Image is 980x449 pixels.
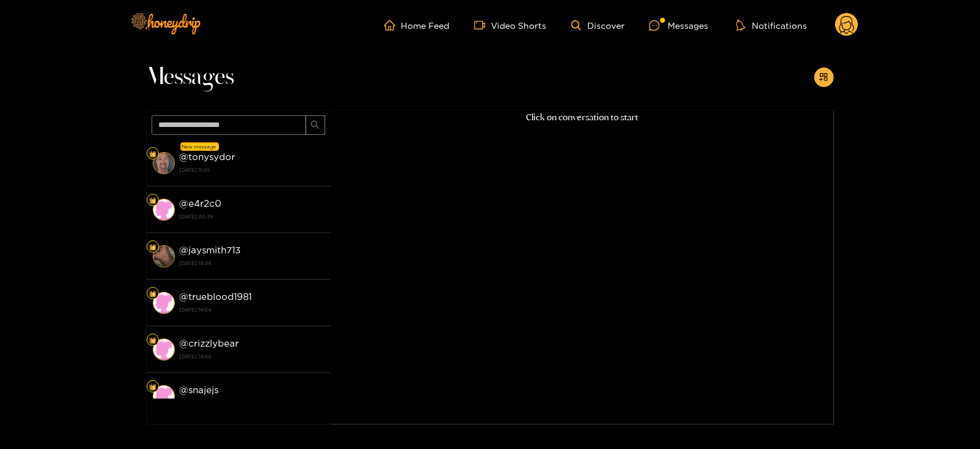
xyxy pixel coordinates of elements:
[149,150,156,158] img: Fan Level
[474,20,492,31] span: video-camera
[571,20,625,31] a: Discover
[649,18,708,33] div: Messages
[153,245,175,267] img: conversation
[180,211,325,222] strong: [DATE] 00:38
[153,199,175,221] img: conversation
[180,152,236,162] strong: @ tonysydor
[384,20,401,31] span: home
[331,110,834,125] p: Click on conversation to start
[149,197,156,204] img: Fan Level
[180,351,325,362] strong: [DATE] 14:02
[180,338,239,348] strong: @ crizzlybear
[306,115,325,135] button: search
[149,383,156,391] img: Fan Level
[474,20,547,31] a: Video Shorts
[180,245,241,255] strong: @ jaysmith713
[153,385,175,407] img: conversation
[180,385,219,395] strong: @ snajejs
[733,19,811,31] button: Notifications
[819,72,828,83] span: appstore-add
[149,244,156,251] img: Fan Level
[180,397,325,409] strong: [DATE] 14:01
[384,20,450,31] a: Home Feed
[180,142,219,151] div: New message
[149,337,156,344] img: Fan Level
[147,63,234,92] span: Messages
[149,290,156,297] img: Fan Level
[180,258,325,269] strong: [DATE] 14:04
[180,198,222,209] strong: @ e4r2c0
[153,292,175,314] img: conversation
[153,339,175,361] img: conversation
[180,164,325,175] strong: [DATE] 11:05
[153,152,175,174] img: conversation
[814,67,834,87] button: appstore-add
[311,120,320,131] span: search
[180,304,325,315] strong: [DATE] 14:04
[180,291,252,302] strong: @ trueblood1981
